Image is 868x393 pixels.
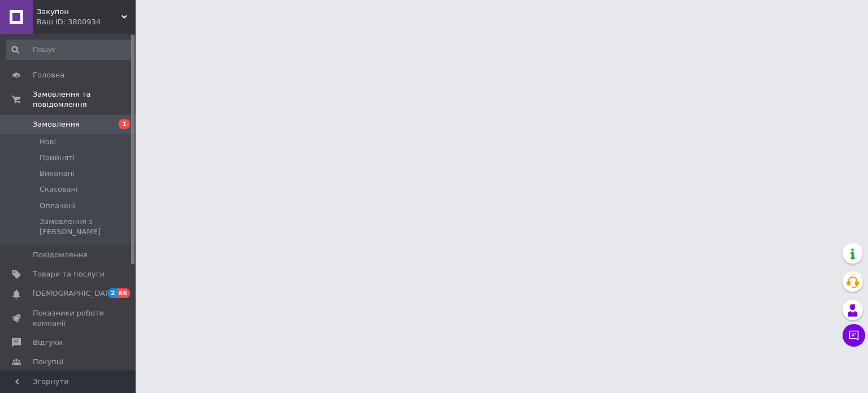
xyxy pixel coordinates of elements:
[6,40,133,60] input: Пошук
[33,70,64,80] span: Головна
[33,250,88,260] span: Повідомлення
[33,89,136,110] span: Замовлення та повідомлення
[40,184,78,195] span: Скасовані
[33,119,80,129] span: Замовлення
[40,153,75,163] span: Прийняті
[33,308,105,329] span: Показники роботи компанії
[40,137,56,147] span: Нові
[33,269,105,279] span: Товари та послуги
[37,7,121,17] span: Закупон
[33,288,116,299] span: [DEMOGRAPHIC_DATA]
[40,169,75,179] span: Виконані
[33,338,62,348] span: Відгуки
[108,288,117,298] span: 2
[117,288,130,298] span: 66
[843,324,865,347] button: Чат з покупцем
[37,17,136,27] div: Ваш ID: 3800934
[119,119,130,129] span: 1
[33,357,63,367] span: Покупці
[40,217,132,237] span: Замовлення з [PERSON_NAME]
[40,201,75,211] span: Оплачені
